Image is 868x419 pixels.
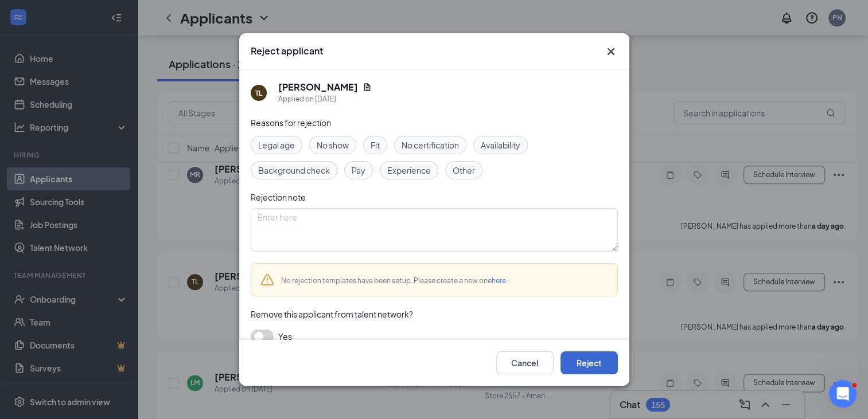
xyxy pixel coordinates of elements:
div: TL [255,88,262,98]
span: Rejection note [251,192,306,202]
button: Cancel [496,351,554,374]
span: No show [317,139,349,151]
span: Availability [481,139,520,151]
span: Pay [352,164,365,177]
svg: Cross [604,45,618,58]
span: No rejection templates have been setup. Please create a new one . [281,276,508,285]
span: Other [453,164,475,177]
svg: Warning [260,273,274,287]
button: Reject [560,351,618,374]
h3: Reject applicant [251,45,323,57]
span: Yes [278,330,292,343]
svg: Document [363,83,372,92]
button: Close [604,45,618,58]
a: here [492,276,506,285]
span: Remove this applicant from talent network? [251,309,413,319]
h5: [PERSON_NAME] [278,81,358,93]
div: Applied on [DATE] [278,93,372,105]
span: Fit [371,139,380,151]
span: Experience [387,164,431,177]
iframe: Intercom live chat [829,380,857,408]
span: No certification [402,139,459,151]
span: Background check [258,164,330,177]
span: Legal age [258,139,295,151]
span: Reasons for rejection [251,118,331,128]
